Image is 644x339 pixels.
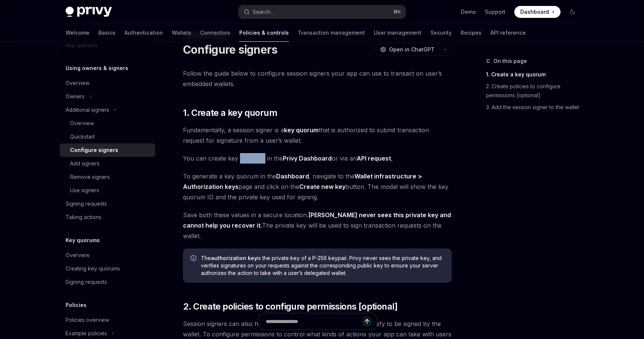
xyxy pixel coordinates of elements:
[60,103,155,117] button: Additional signers
[70,132,95,141] div: Quickstart
[60,210,155,224] a: Taking actions
[66,251,89,260] div: Overview
[60,197,155,210] a: Signing requests
[430,24,452,42] a: Security
[200,24,230,42] a: Connectors
[172,24,191,42] a: Wallets
[66,24,89,42] a: Welcome
[66,92,85,101] div: Owners
[566,6,578,18] button: Toggle dark mode
[60,90,155,103] button: Owners
[190,255,198,263] svg: Info
[239,24,289,42] a: Policies & controls
[486,69,584,80] a: 1. Create a key quorum
[276,172,309,180] a: Dashboard
[183,125,452,146] span: Fundamentally, a session signer is a that is authorized to submit transaction request for signatu...
[60,117,155,130] a: Overview
[298,24,365,42] a: Transaction management
[60,275,155,289] a: Signing requests
[183,153,452,164] span: You can create key quorums in the or via an ,
[183,107,277,119] span: 1. Create a key quorum
[461,8,476,16] a: Demo
[60,130,155,143] a: Quickstart
[60,76,155,90] a: Overview
[183,211,451,229] strong: [PERSON_NAME] never sees this private key and cannot help you recover it.
[66,213,101,222] div: Taking actions
[520,8,549,16] span: Dashboard
[393,9,401,15] span: ⌘ K
[66,264,120,273] div: Creating key quorums
[66,199,107,208] div: Signing requests
[493,57,527,66] span: On this page
[201,254,444,277] span: The is the private key of a P-256 keypair. Privy never sees the private key, and verifies signatu...
[124,24,163,42] a: Authentication
[60,143,155,157] a: Configure signers
[70,119,94,128] div: Overview
[60,313,155,327] a: Policies overview
[66,236,100,245] h5: Key quorums
[486,80,584,101] a: 2. Create policies to configure permissions [optional]
[66,278,107,286] div: Signing requests
[66,301,86,310] h5: Policies
[98,24,116,42] a: Basics
[60,157,155,170] a: Add signers
[299,183,345,190] strong: Create new key
[183,210,452,241] span: Save both these values in a secure location. The private key will be used to sign transaction req...
[183,43,277,56] h1: Configure signers
[374,24,422,42] a: User management
[461,24,482,42] a: Recipes
[66,7,112,17] img: dark logo
[183,301,398,313] span: 2. Create policies to configure permissions [optional]
[60,184,155,197] a: Use signers
[66,105,109,114] div: Additional signers
[70,186,99,195] div: Use signers
[60,248,155,262] a: Overview
[283,155,332,162] a: Privy Dashboard
[70,172,110,181] div: Remove signers
[70,146,118,155] div: Configure signers
[485,8,505,16] a: Support
[66,79,89,88] div: Overview
[490,24,526,42] a: API reference
[60,170,155,184] a: Remove signers
[70,159,100,168] div: Add signers
[284,126,319,134] a: key quorum
[239,5,405,19] button: Search...⌘K
[211,255,257,261] strong: authorization key
[253,7,274,16] div: Search...
[266,313,362,330] input: Ask a question...
[183,68,452,89] span: Follow the guide below to configure session signers your app can use to transact on user’s embedd...
[183,171,452,202] span: To generate a key quorum in the , navigate to the page and click on the button. The modal will sh...
[357,155,391,162] a: API request
[486,101,584,113] a: 3. Add the session signer to the wallet
[66,64,128,73] h5: Using owners & signers
[66,316,109,324] div: Policies overview
[66,329,107,338] div: Example policies
[362,316,372,327] button: Send message
[514,6,561,18] a: Dashboard
[375,43,439,56] button: Open in ChatGPT
[60,262,155,275] a: Creating key quorums
[389,46,435,53] span: Open in ChatGPT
